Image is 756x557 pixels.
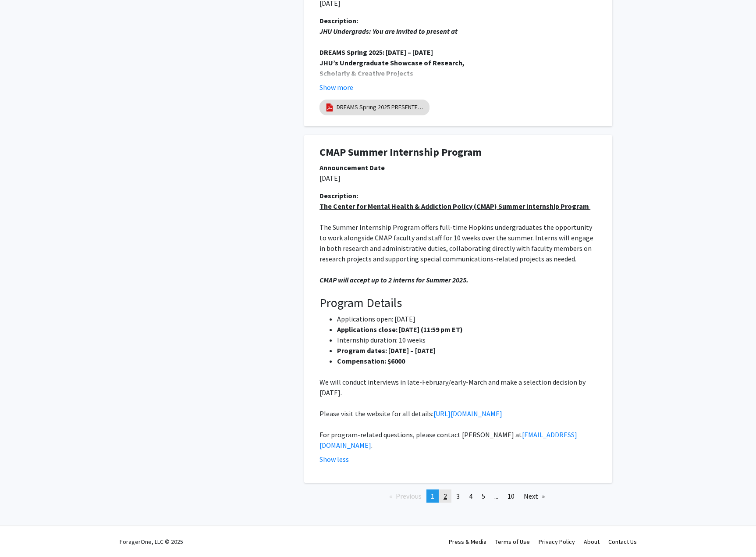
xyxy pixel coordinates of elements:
img: pdf_icon.png [325,103,334,112]
strong: Compensation: $6000 [337,357,405,365]
span: 1 [431,492,434,500]
span: Previous [396,492,422,500]
strong: DREAMS Spring 2025: [DATE] – [DATE] [319,48,433,57]
h3: Program Details [319,296,597,311]
p: Please visit the website for all details: [319,408,597,419]
a: Next page [519,489,549,503]
span: 5 [482,492,485,500]
h1: CMAP Summer Internship Program [319,146,597,159]
strong: JHU’s Undergraduate Showcase of Research, [319,58,465,67]
strong: Applications close: [DATE] (11:59 pm ET) [337,325,463,334]
span: 2 [444,492,447,500]
span: 4 [469,492,472,500]
a: [URL][DOMAIN_NAME] [433,409,502,418]
p: [DATE] [319,173,597,183]
p: The Summer Internship Program offers full-time Hopkins undergraduates the opportunity to work alo... [319,222,597,264]
a: Press & Media [449,538,486,546]
li: Applications open: [DATE] [337,314,597,324]
span: 10 [508,492,515,500]
button: Show more [319,82,353,93]
div: Description: [319,15,597,26]
a: Terms of Use [495,538,530,546]
a: About [584,538,600,546]
div: Announcement Date [319,162,597,173]
a: Contact Us [608,538,637,546]
span: ... [494,492,498,500]
em: CMAP will accept up to 2 interns for Summer 2025. [319,275,469,284]
iframe: Chat [7,518,37,550]
div: Description: [319,190,597,201]
u: The Center for Mental Health & Addiction Policy (CMAP) Summer Internship Program [319,202,589,211]
em: JHU Undergrads: You are invited to present at [319,27,458,36]
ul: Pagination [304,489,612,503]
strong: Scholarly & Creative Projects [319,69,413,78]
p: For program-related questions, please contact [PERSON_NAME] at . [319,429,597,450]
div: ForagerOne, LLC © 2025 [120,526,183,557]
a: Privacy Policy [539,538,575,546]
button: Show less [319,454,349,464]
strong: Program dates: [DATE] – [DATE] [337,346,436,355]
p: We will conduct interviews in late-February/early-March and make a selection decision by [DATE]. [319,377,597,398]
a: DREAMS Spring 2025 PRESENTER Registration [337,103,424,112]
li: Internship duration: 10 weeks [337,335,597,345]
span: 3 [456,492,460,500]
